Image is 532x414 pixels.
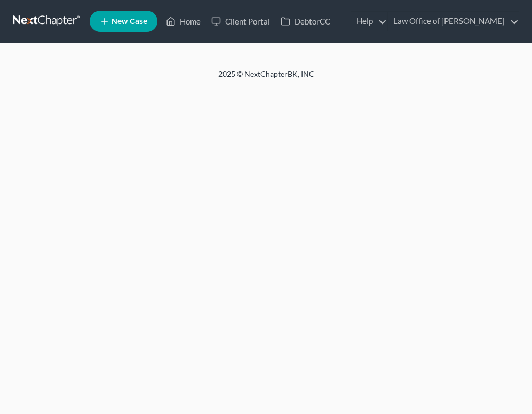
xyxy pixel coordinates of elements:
[206,12,275,31] a: Client Portal
[10,69,522,88] div: 2025 © NextChapterBK, INC
[388,12,519,31] a: Law Office of [PERSON_NAME]
[275,12,336,31] a: DebtorCC
[351,12,387,31] a: Help
[161,12,206,31] a: Home
[90,11,157,32] new-legal-case-button: New Case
